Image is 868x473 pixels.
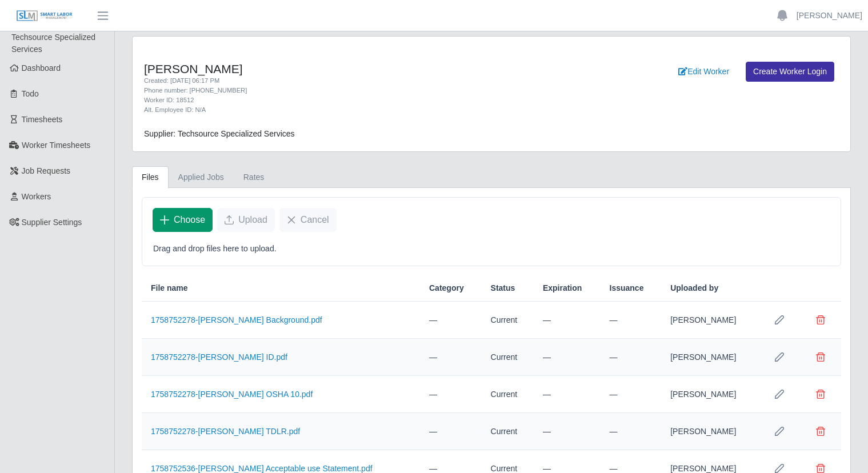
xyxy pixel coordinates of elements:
[151,352,287,362] a: 1758752278-[PERSON_NAME] ID.pdf
[22,218,82,227] span: Supplier Settings
[610,282,644,294] span: Issuance
[661,339,759,376] td: [PERSON_NAME]
[601,302,662,339] td: —
[746,62,834,82] a: Create Worker Login
[601,339,662,376] td: —
[22,115,63,124] span: Timesheets
[132,166,169,189] a: Files
[144,76,542,86] div: Created: [DATE] 06:17 PM
[809,420,832,443] button: Delete file
[671,62,737,82] a: Edit Worker
[22,192,51,201] span: Workers
[301,213,329,227] span: Cancel
[174,213,205,227] span: Choose
[482,413,534,450] td: Current
[809,383,832,406] button: Delete file
[16,10,73,22] img: SLM Logo
[22,141,90,150] span: Worker Timesheets
[797,10,862,22] a: [PERSON_NAME]
[601,376,662,413] td: —
[534,302,601,339] td: —
[153,243,830,255] p: Drag and drop files here to upload.
[22,89,39,98] span: Todo
[491,282,515,294] span: Status
[768,420,791,443] button: Row Edit
[151,390,313,399] a: 1758752278-[PERSON_NAME] OSHA 10.pdf
[238,213,267,227] span: Upload
[153,208,213,232] button: Choose
[534,376,601,413] td: —
[482,376,534,413] td: Current
[809,308,832,331] button: Delete file
[144,95,542,105] div: Worker ID: 18512
[429,282,464,294] span: Category
[279,208,337,232] button: Cancel
[482,302,534,339] td: Current
[234,166,274,189] a: Rates
[151,464,373,473] a: 1758752536-[PERSON_NAME] Acceptable use Statement.pdf
[144,86,542,95] div: Phone number: [PHONE_NUMBER]
[144,62,542,76] h4: [PERSON_NAME]
[768,383,791,406] button: Row Edit
[534,413,601,450] td: —
[151,315,322,324] a: 1758752278-[PERSON_NAME] Background.pdf
[217,208,275,232] button: Upload
[661,376,759,413] td: [PERSON_NAME]
[768,308,791,331] button: Row Edit
[22,166,71,175] span: Job Requests
[420,302,482,339] td: —
[543,282,582,294] span: Expiration
[144,105,542,115] div: Alt. Employee ID: N/A
[601,413,662,450] td: —
[670,282,718,294] span: Uploaded by
[534,339,601,376] td: —
[420,376,482,413] td: —
[661,302,759,339] td: [PERSON_NAME]
[151,282,188,294] span: File name
[420,339,482,376] td: —
[144,129,295,138] span: Supplier: Techsource Specialized Services
[11,33,95,54] span: Techsource Specialized Services
[809,346,832,368] button: Delete file
[151,427,300,436] a: 1758752278-[PERSON_NAME] TDLR.pdf
[768,346,791,368] button: Row Edit
[169,166,234,189] a: Applied Jobs
[482,339,534,376] td: Current
[661,413,759,450] td: [PERSON_NAME]
[420,413,482,450] td: —
[22,63,61,73] span: Dashboard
